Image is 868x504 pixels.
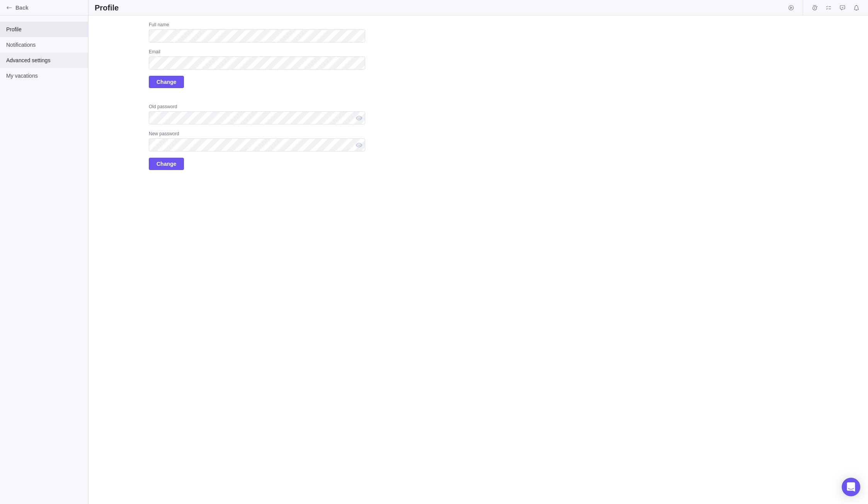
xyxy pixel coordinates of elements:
[149,49,365,56] div: Email
[851,2,862,13] span: Notifications
[157,77,176,87] span: Change
[823,2,834,13] span: My assignments
[149,29,365,43] input: Full name
[6,56,82,64] span: Advanced settings
[149,131,365,138] div: New password
[809,2,820,13] span: Time logs
[6,26,82,33] span: Profile
[837,2,848,13] span: Approval requests
[6,41,82,49] span: Notifications
[823,6,834,12] a: My assignments
[786,2,797,13] span: Start timer
[149,138,365,152] input: New password
[149,104,365,111] div: Old password
[842,478,860,496] div: Open Intercom Messenger
[149,158,184,170] span: Change
[149,22,365,29] div: Full name
[157,159,176,169] span: Change
[149,76,184,88] span: Change
[15,4,85,12] span: Back
[851,6,862,12] a: Notifications
[837,6,848,12] a: Approval requests
[809,6,820,12] a: Time logs
[149,111,365,124] input: Old password
[95,2,119,13] h2: Profile
[149,56,365,70] input: Email
[6,72,82,80] span: My vacations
